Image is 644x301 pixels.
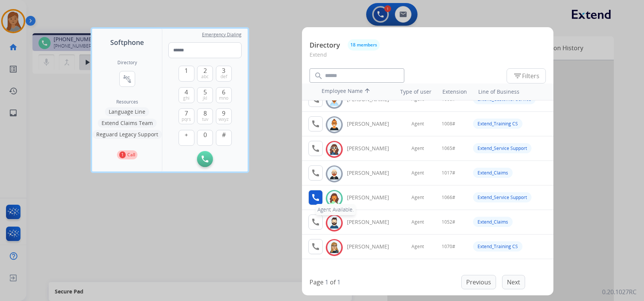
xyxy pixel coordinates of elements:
button: + [179,130,194,146]
div: Extend_Training CS [473,119,522,129]
mat-icon: call [311,242,320,251]
button: 8tuv [197,108,213,124]
div: Extend_Service Support [473,143,532,153]
span: 0 [203,130,207,139]
p: 0.20.1027RC [602,287,636,296]
span: # [222,130,226,139]
th: Line of Business [475,84,550,99]
th: Extension [439,84,471,99]
button: 2abc [197,66,213,82]
button: 5jkl [197,87,213,103]
button: 4ghi [179,87,194,103]
div: [PERSON_NAME] [347,145,397,152]
img: avatar [329,242,340,253]
span: Resources [116,99,138,105]
img: avatar [329,119,340,131]
div: Agent Available. [316,204,356,215]
button: Language Line [105,107,149,116]
span: 2 [203,66,207,75]
div: Extend_Claims [473,217,513,227]
button: 1Call [117,150,137,159]
button: Reguard Legacy Support [92,130,162,139]
span: 5 [203,88,207,97]
span: Filters [513,71,539,80]
span: ghi [183,95,190,101]
h2: Directory [117,60,137,66]
th: Type of user [390,84,435,99]
mat-icon: call [311,144,320,153]
mat-icon: call [311,218,320,227]
div: [PERSON_NAME] [347,218,397,226]
p: Page [310,278,324,287]
span: Agent [411,244,424,250]
span: 9 [222,109,225,118]
span: Agent [411,194,424,201]
div: [PERSON_NAME] [347,120,397,128]
span: Agent [411,121,424,127]
span: 1 [185,66,188,75]
div: Extend_Training CS [473,241,522,252]
span: 1066# [442,194,455,201]
span: Emergency Dialing [202,32,242,38]
button: Extend Claims Team [98,119,157,128]
mat-icon: search [314,71,323,80]
mat-icon: filter_list [513,71,522,80]
span: 3 [222,66,225,75]
span: 8 [203,109,207,118]
button: 6mno [216,87,232,103]
span: Agent [411,145,424,151]
img: avatar [329,168,340,180]
button: # [216,130,232,146]
span: Agent [411,170,424,176]
p: Extend [310,51,546,65]
mat-icon: call [311,168,320,178]
span: tuv [202,116,208,122]
span: 4 [185,88,188,97]
p: Directory [310,40,340,50]
mat-icon: connect_without_contact [123,74,132,83]
button: 0 [197,130,213,146]
button: 18 members [348,39,380,51]
button: 3def [216,66,232,82]
span: 1008# [442,121,455,127]
span: def [220,74,227,80]
span: 1052# [442,219,455,225]
span: Agent [411,219,424,225]
button: Agent Available. [308,190,323,205]
span: mno [219,95,228,101]
button: 1 [179,66,194,82]
img: avatar [329,217,340,229]
span: + [185,130,188,139]
span: 1017# [442,170,455,176]
img: avatar [329,193,340,204]
div: [PERSON_NAME] [347,169,397,177]
mat-icon: call [311,193,320,202]
img: call-button [202,156,208,162]
p: 1 [119,151,126,158]
button: 9wxyz [216,108,232,124]
span: jkl [203,95,207,101]
div: [PERSON_NAME] [347,194,397,201]
span: 7 [185,109,188,118]
img: avatar [329,144,340,155]
button: 7pqrs [179,108,194,124]
span: 1070# [442,244,455,250]
div: [PERSON_NAME] [347,243,397,250]
span: Softphone [110,37,144,48]
th: Employee Name [318,83,386,100]
div: Extend_Claims [473,168,513,178]
span: pqrs [182,116,191,122]
span: wxyz [219,116,229,122]
p: of [330,278,336,287]
span: abc [201,74,209,80]
span: 6 [222,88,225,97]
button: Filters [507,68,546,83]
div: Extend_Service Support [473,192,532,202]
mat-icon: call [311,119,320,128]
mat-icon: arrow_upward [363,87,372,96]
p: Call [127,151,135,158]
span: 1065# [442,145,455,151]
